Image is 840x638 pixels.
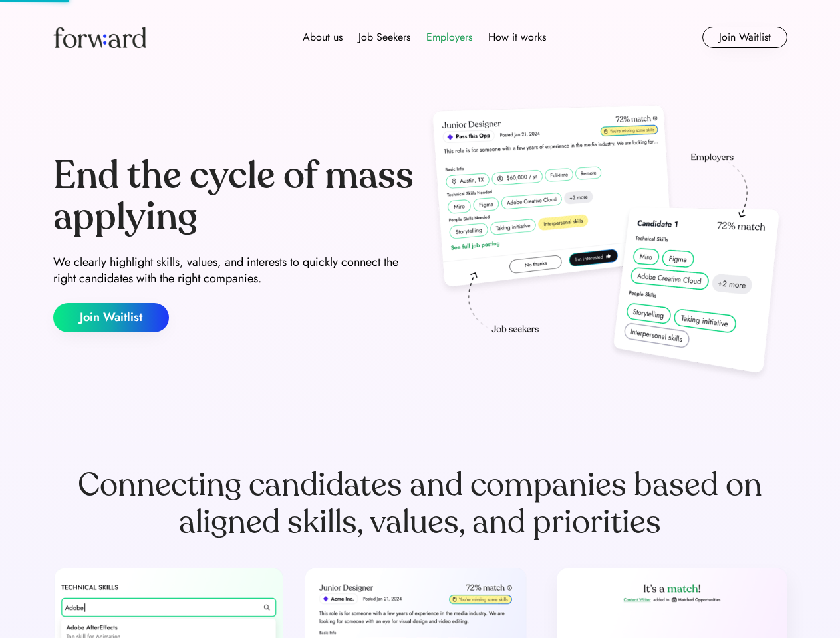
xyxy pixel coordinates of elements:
[53,303,169,332] button: Join Waitlist
[358,29,410,45] div: Job Seekers
[426,101,787,387] img: hero-image.png
[303,29,343,45] div: About us
[488,29,546,45] div: How it works
[702,27,787,48] button: Join Waitlist
[53,467,787,541] div: Connecting candidates and companies based on aligned skills, values, and priorities
[426,29,472,45] div: Employers
[53,27,146,48] img: Forward logo
[53,254,415,287] div: We clearly highlight skills, values, and interests to quickly connect the right candidates with t...
[53,156,415,237] div: End the cycle of mass applying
